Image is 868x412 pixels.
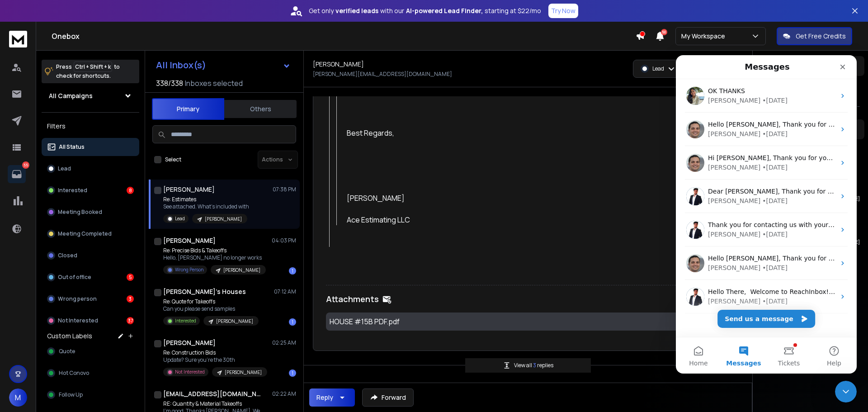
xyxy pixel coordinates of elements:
[163,236,216,245] h1: [PERSON_NAME]
[163,196,249,203] p: Re: Estimates
[42,160,139,178] button: Lead
[49,91,93,100] h1: All Campaigns
[13,305,32,311] span: Home
[32,233,255,240] span: Hello There, ​﻿ ﻿Welcome to ReachInbox! ​﻿ ﻿How can we assist you [DATE]?
[42,203,139,221] button: Meeting Booked
[175,266,203,273] p: Wrong Person
[58,165,71,172] p: Lead
[274,288,296,295] p: 07:12 AM
[163,247,266,254] p: Re: Precise Bids & Takeoffs
[42,312,139,330] button: Not Interested37
[10,199,28,217] img: Profile image for Raj
[330,316,533,327] p: HOUSE #15B PDF.pdf
[156,78,183,89] span: 338 / 338
[175,369,205,375] p: Not Interested
[42,138,139,156] button: All Status
[152,98,224,120] button: Primary
[163,356,267,364] p: Update? Sure you're the 30th
[163,349,267,356] p: Re: Construction Bids
[8,165,26,183] a: 55
[796,32,846,41] p: Get Free Credits
[32,175,85,184] div: [PERSON_NAME]
[136,282,181,318] button: Help
[151,305,165,311] span: Help
[149,56,298,74] button: All Inbox(s)
[10,132,28,150] img: Profile image for Tanish
[163,400,267,407] p: RE: Quantity & Material Takeoffs
[102,305,124,311] span: Tickets
[309,6,541,15] p: Get only with our starting at $22/mo
[9,388,27,407] button: M
[175,215,185,222] p: Lead
[32,66,677,73] span: Hello [PERSON_NAME], Thank you for reaching out to [GEOGRAPHIC_DATA]. Could you please provide us...
[175,317,196,324] p: Interested
[163,287,246,296] h1: [PERSON_NAME]'s Houses
[326,293,379,305] h1: Attachments
[185,78,243,89] h3: Inboxes selected
[50,305,85,311] span: Messages
[58,295,97,303] p: Wrong person
[272,339,296,346] p: 02:25 AM
[313,71,452,78] p: [PERSON_NAME][EMAIL_ADDRESS][DOMAIN_NAME]
[59,391,83,398] span: Follow Up
[514,362,553,369] p: View all replies
[224,99,297,119] button: Others
[56,62,120,81] p: Press to check for shortcuts.
[362,388,414,407] button: Forward
[42,246,139,265] button: Closed
[42,120,139,133] h3: Filters
[163,389,263,398] h1: [EMAIL_ADDRESS][DOMAIN_NAME]
[42,87,139,105] button: All Campaigns
[59,348,75,355] span: Quote
[42,181,139,199] button: Interested8
[272,237,296,244] p: 04:03 PM
[313,60,364,69] h1: [PERSON_NAME]
[10,232,28,251] img: Profile image for Tanish
[272,390,296,398] p: 02:22 AM
[86,108,112,117] div: • [DATE]
[548,4,578,18] button: Try Now
[205,216,242,223] p: [PERSON_NAME]
[32,74,85,84] div: [PERSON_NAME]
[406,6,483,15] strong: AI-powered Lead Finder,
[163,298,259,305] p: Re: Quote for Takeoffs
[163,254,266,261] p: Hello, [PERSON_NAME] no longer works
[289,267,296,275] div: 1
[835,381,857,403] iframe: Intercom live chat
[335,6,378,15] strong: verified leads
[58,274,91,281] p: Out of office
[45,282,90,318] button: Messages
[127,274,134,281] div: 5
[86,74,112,84] div: • [DATE]
[86,242,112,251] div: • [DATE]
[163,338,216,347] h1: [PERSON_NAME]
[42,255,139,273] button: Send us a message
[316,393,333,402] div: Reply
[347,128,394,138] span: Best Regards,
[59,369,89,377] span: Hot Conovo
[86,208,112,218] div: • [DATE]
[156,61,206,70] h1: All Inbox(s)
[10,166,28,184] img: Profile image for Tanish
[42,386,139,404] button: Follow Up
[551,6,576,15] p: Try Now
[59,143,85,151] p: All Status
[777,27,852,45] button: Get Free Credits
[58,187,87,194] p: Interested
[42,364,139,382] button: Hot Conovo
[223,267,260,274] p: [PERSON_NAME]
[661,29,667,35] span: 50
[42,268,139,286] button: Out of office5
[47,331,92,341] h3: Custom Labels
[58,252,77,259] p: Closed
[32,141,85,151] div: [PERSON_NAME]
